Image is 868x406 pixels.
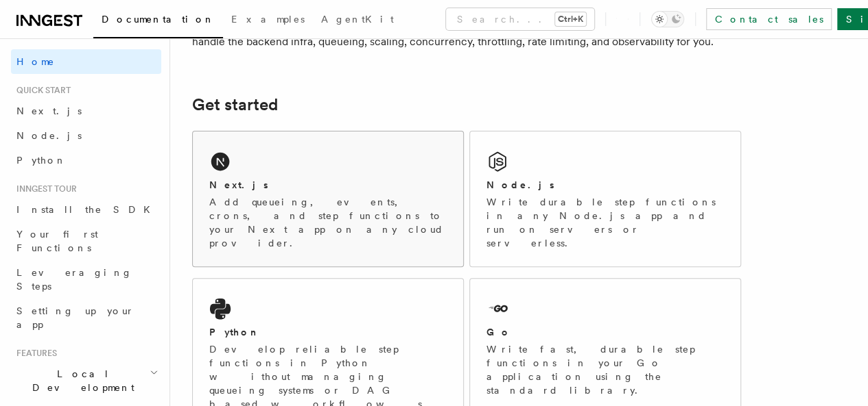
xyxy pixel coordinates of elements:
[486,342,724,397] p: Write fast, durable step functions in your Go application using the standard library.
[11,197,161,222] a: Install the SDK
[223,4,313,37] a: Examples
[11,361,161,400] button: Local Development
[16,305,134,330] span: Setting up your app
[16,105,82,116] span: Next.js
[11,148,161,173] a: Python
[11,222,161,260] a: Your first Functions
[16,55,55,68] span: Home
[11,348,57,359] span: Features
[651,11,684,27] button: Toggle dark mode
[16,267,132,292] span: Leveraging Steps
[93,4,223,38] a: Documentation
[11,85,71,96] span: Quick start
[11,99,161,123] a: Next.js
[11,299,161,337] a: Setting up your app
[321,14,394,25] span: AgentKit
[231,14,305,25] span: Examples
[11,49,161,74] a: Home
[11,367,150,394] span: Local Development
[192,131,464,267] a: Next.jsAdd queueing, events, crons, and step functions to your Next app on any cloud provider.
[192,95,278,114] a: Get started
[486,195,724,250] p: Write durable step functions in any Node.js app and run on servers or serverless.
[555,12,586,26] kbd: Ctrl+K
[446,8,594,30] button: Search...Ctrl+K
[16,130,82,141] span: Node.js
[469,131,741,267] a: Node.jsWrite durable step functions in any Node.js app and run on servers or serverless.
[102,14,215,25] span: Documentation
[209,178,268,192] h2: Next.js
[313,4,402,37] a: AgentKit
[16,204,159,215] span: Install the SDK
[11,123,161,148] a: Node.js
[11,183,77,194] span: Inngest tour
[11,260,161,299] a: Leveraging Steps
[486,178,554,192] h2: Node.js
[706,8,832,30] a: Contact sales
[209,325,260,339] h2: Python
[486,325,511,339] h2: Go
[209,195,447,250] p: Add queueing, events, crons, and step functions to your Next app on any cloud provider.
[16,229,98,253] span: Your first Functions
[16,155,67,166] span: Python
